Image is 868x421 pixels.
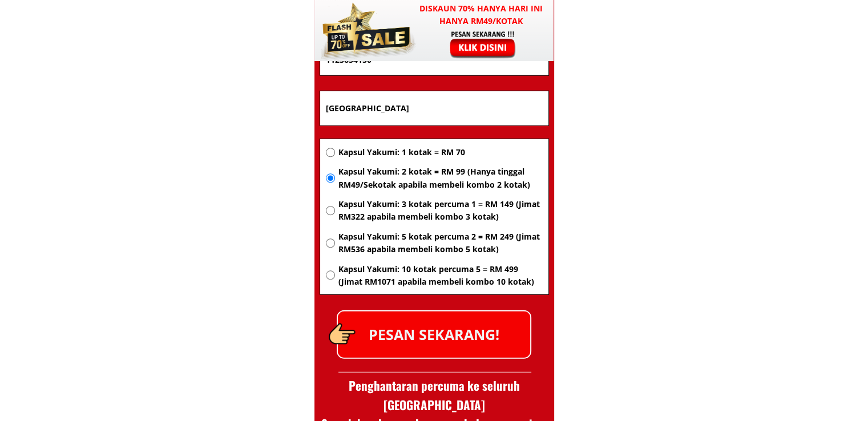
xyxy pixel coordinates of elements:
[323,91,546,126] input: Alamat
[338,165,542,191] span: Kapsul Yakumi: 2 kotak = RM 99 (Hanya tinggal RM49/Sekotak apabila membeli kombo 2 kotak)
[338,311,530,358] p: PESAN SEKARANG!
[338,198,542,224] span: Kapsul Yakumi: 3 kotak percuma 1 = RM 149 (Jimat RM322 apabila membeli kombo 3 kotak)
[338,230,542,256] span: Kapsul Yakumi: 5 kotak percuma 2 = RM 249 (Jimat RM536 apabila membeli kombo 5 kotak)
[338,263,542,289] span: Kapsul Yakumi: 10 kotak percuma 5 = RM 499 (Jimat RM1071 apabila membeli kombo 10 kotak)
[409,2,554,28] h3: Diskaun 70% hanya hari ini hanya RM49/kotak
[338,146,542,159] span: Kapsul Yakumi: 1 kotak = RM 70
